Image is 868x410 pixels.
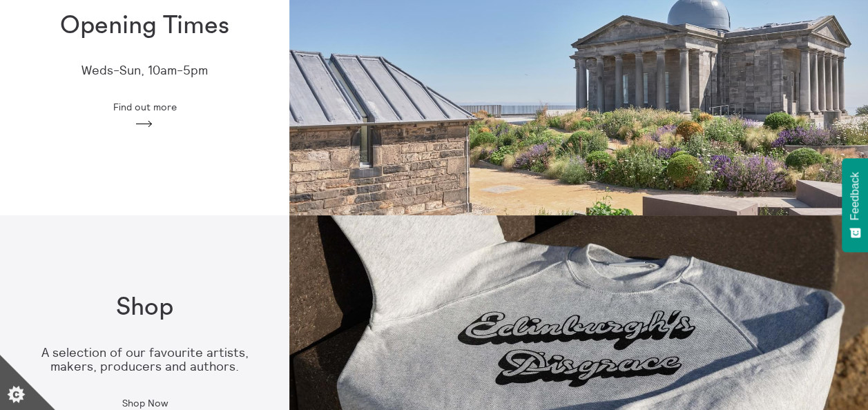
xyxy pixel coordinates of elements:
p: Weds-Sun, 10am-5pm [81,64,208,78]
span: Find out more [113,101,176,113]
p: A selection of our favourite artists, makers, producers and authors. [22,346,267,374]
h1: Opening Times [60,12,229,40]
button: Feedback - Show survey [842,158,868,252]
h1: Shop [116,293,173,322]
span: Feedback [849,172,861,220]
span: Shop Now [122,398,167,409]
